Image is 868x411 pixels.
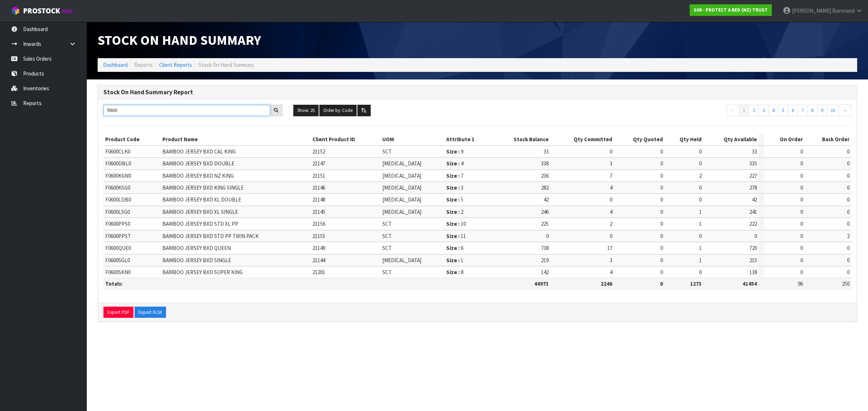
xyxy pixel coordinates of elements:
span: 42 [752,196,757,203]
span: 250 [842,280,850,287]
strong: : [458,269,460,276]
strong: Size [446,148,457,155]
span: 738 [541,245,549,251]
strong: : [458,196,460,203]
span: 1 [699,257,702,264]
span: F0600SKN0 [105,269,131,276]
span: SCT [382,148,392,155]
span: 0 [699,184,702,191]
th: Qty Held [665,134,703,145]
a: 9 [817,105,827,116]
span: BAMBOO JERSEY BXD XL SINGLE [162,208,238,215]
strong: : [458,184,460,191]
span: 0 [610,233,612,239]
span: 3 [610,257,612,264]
span: 21156 [312,220,325,227]
strong: 1273 [690,280,702,287]
th: Qty Committed [550,134,614,145]
a: 4 [768,105,778,116]
strong: : [458,160,460,167]
strong: : [458,148,460,155]
button: Export XLSX [135,307,166,318]
th: Product Code [103,134,161,145]
nav: Page navigation [673,105,852,118]
span: 2 [847,233,850,239]
span: BAMBOO JERSEY BXD NZ KING [162,172,234,179]
span: 278 [749,184,757,191]
span: F0600LDB0 [105,196,131,203]
span: 4 [610,208,612,215]
span: Stock On Hand Summary [199,61,254,68]
span: 219 [541,257,549,264]
span: 21145 [312,208,325,215]
strong: : [458,172,460,179]
strong: Size [446,220,457,227]
span: 0 [699,233,702,239]
th: Product Name [161,134,311,145]
span: F0600KSG0 [105,184,130,191]
a: 3 [758,105,769,116]
span: 222 [749,220,757,227]
span: 0 [800,196,803,203]
span: 338 [541,160,549,167]
span: 0 [699,160,702,167]
span: BAMBOO JERSEY BXD XL DOUBLE [162,196,241,203]
span: Burnnand [832,7,855,14]
span: 21152 [312,148,325,155]
a: 2 [749,105,759,116]
span: 21151 [312,172,325,179]
span: 0 [660,196,663,203]
span: F0600QUE0 [105,245,131,251]
span: 282 [541,184,549,191]
span: 0 [800,233,803,239]
span: 0 [800,269,803,276]
span: 225 [541,220,549,227]
a: → [839,105,851,116]
span: BAMBOO JERSEY BXD STD PP TWIN PACK [162,233,259,239]
span: 0 [847,148,850,155]
span: [MEDICAL_DATA] [382,257,421,264]
span: 335 [749,160,757,167]
span: BAMBOO JERSEY BXD QUEEN [162,245,231,251]
span: 0 [610,196,612,203]
span: 2 [461,208,463,215]
span: 0 [800,160,803,167]
span: 0 [660,220,663,227]
span: ProStock [23,6,60,16]
strong: : [458,245,460,251]
span: 17 [607,245,612,251]
span: 0 [699,269,702,276]
span: 2 [610,220,612,227]
a: ← [727,105,739,116]
span: 21148 [312,196,325,203]
span: 241 [749,208,757,215]
span: [MEDICAL_DATA] [382,208,421,215]
small: WMS [61,8,73,15]
span: 0 [847,172,850,179]
span: 8 [461,269,463,276]
span: 1 [699,245,702,251]
span: 0 [847,245,850,251]
span: 1 [699,208,702,215]
th: UOM [380,134,444,145]
span: 0 [610,148,612,155]
span: BAMBOO JERSEY BXD SUPER KING [162,269,243,276]
span: BAMBOO JERSEY BXD STD XL PP [162,220,238,227]
span: 33 [544,148,549,155]
strong: Size [446,160,457,167]
a: 8 [807,105,817,116]
span: Reports [134,61,153,68]
a: Client Reports [159,61,192,68]
span: 21155 [312,233,325,239]
span: 5 [461,196,463,203]
a: 10 [827,105,839,116]
span: 0 [847,220,850,227]
span: SCT [382,220,392,227]
span: 2 [699,172,702,179]
span: 720 [749,245,757,251]
span: 0 [800,257,803,264]
a: Dashboard [103,61,128,68]
strong: Size [446,196,457,203]
strong: Size [446,269,457,276]
strong: 41454 [743,280,757,287]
